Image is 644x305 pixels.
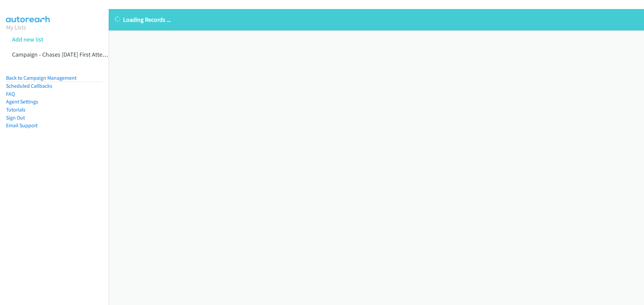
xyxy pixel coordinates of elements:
[6,91,15,97] a: FAQ
[12,35,43,43] a: Add new list
[6,98,38,105] a: Agent Settings
[6,23,26,31] a: My Lists
[6,75,76,81] a: Back to Campaign Management
[6,106,25,113] a: Tutorials
[6,115,25,121] a: Sign Out
[115,15,638,24] p: Loading Records ...
[12,51,113,58] a: Campaign - Chases [DATE] First Attempt
[6,122,38,129] a: Email Support
[6,83,52,89] a: Scheduled Callbacks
